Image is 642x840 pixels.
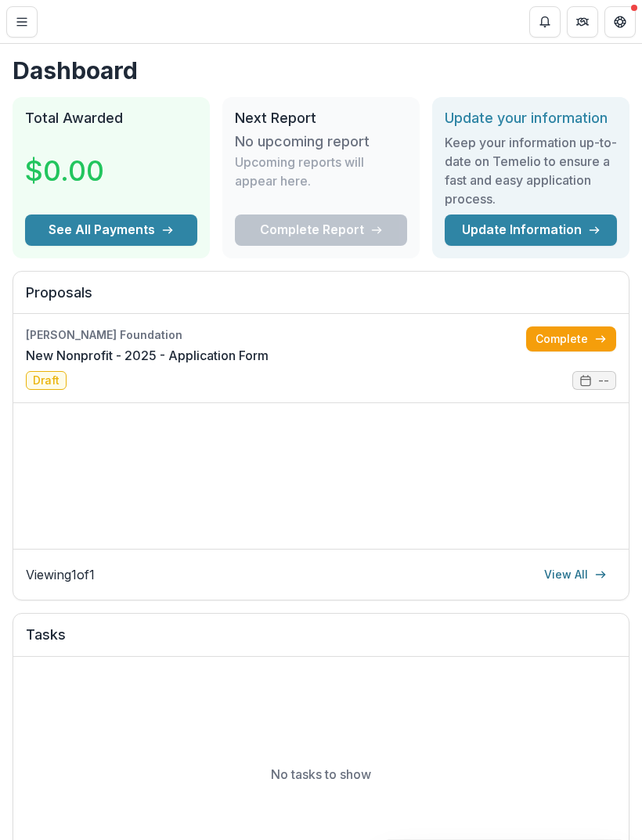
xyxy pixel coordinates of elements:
[26,346,269,365] a: New Nonprofit - 2025 - Application Form
[445,133,617,208] h3: Keep your information up-to-date on Temelio to ensure a fast and easy application process.
[535,562,616,587] a: View All
[13,56,629,85] h1: Dashboard
[25,150,142,192] h3: $0.00
[25,215,197,246] button: See All Payments
[26,565,95,584] p: Viewing 1 of 1
[529,6,561,38] button: Notifications
[235,153,407,190] p: Upcoming reports will appear here.
[235,133,370,150] h3: No upcoming report
[235,110,407,127] h2: Next Report
[567,6,598,38] button: Partners
[445,110,617,127] h2: Update your information
[271,765,371,784] p: No tasks to show
[445,215,617,246] a: Update Information
[526,326,616,352] a: Complete
[604,6,636,38] button: Get Help
[6,6,38,38] button: Toggle Menu
[26,284,616,314] h2: Proposals
[25,110,197,127] h2: Total Awarded
[26,626,616,656] h2: Tasks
